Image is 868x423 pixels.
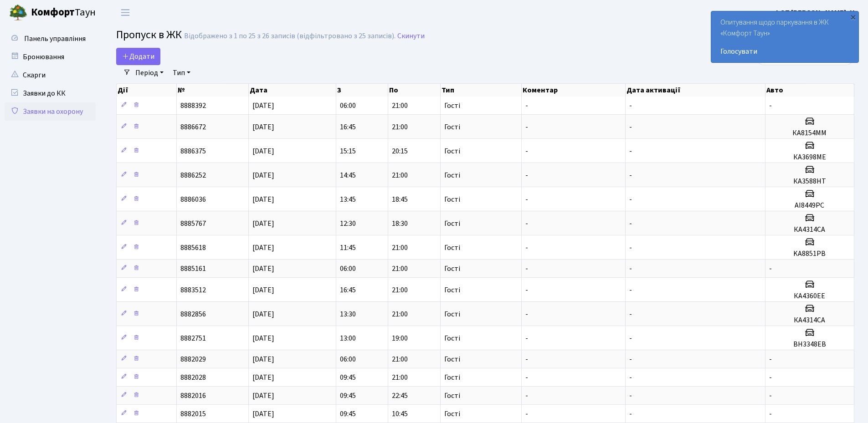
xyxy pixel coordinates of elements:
span: Гості [444,220,460,227]
span: - [525,219,528,229]
span: - [525,354,528,364]
span: 8885767 [180,219,206,229]
span: - [525,243,528,253]
span: [DATE] [252,372,274,382]
span: - [629,101,632,111]
span: [DATE] [252,146,274,156]
th: Дата [249,84,336,97]
span: Гості [444,265,460,272]
span: 16:45 [340,122,356,132]
a: ФОП [PERSON_NAME]. Н. [774,7,857,18]
a: Період [132,65,167,81]
span: [DATE] [252,194,274,204]
a: Заявки до КК [5,84,96,102]
span: Гості [444,374,460,381]
span: - [629,309,632,319]
span: - [525,372,528,382]
span: 10:45 [392,409,408,419]
span: - [525,122,528,132]
a: Додати [116,48,160,65]
span: 18:30 [392,219,408,229]
a: Скинути [397,32,425,41]
span: 16:45 [340,285,356,295]
span: 13:45 [340,194,356,204]
span: 13:00 [340,333,356,343]
span: 8883512 [180,285,206,295]
span: 8882029 [180,354,206,364]
span: - [629,219,632,229]
span: - [525,194,528,204]
span: 11:45 [340,243,356,253]
span: - [629,409,632,419]
span: - [629,194,632,204]
span: - [769,264,772,274]
h5: КА3588НТ [769,177,850,186]
span: Гості [444,172,460,179]
a: Заявки на охорону [5,102,96,121]
span: 8888392 [180,101,206,111]
span: 8882016 [180,391,206,401]
span: Гості [444,356,460,363]
h5: КА4360ЕЕ [769,292,850,301]
span: - [525,391,528,401]
span: Таун [31,5,96,20]
span: 8886036 [180,194,206,204]
span: [DATE] [252,101,274,111]
span: 21:00 [392,285,408,295]
span: - [525,285,528,295]
span: Гості [444,123,460,131]
span: 18:45 [392,194,408,204]
span: Гості [444,410,460,418]
span: 21:00 [392,372,408,382]
span: 8885161 [180,264,206,274]
th: Тип [441,84,522,97]
h5: ВН3348ЕВ [769,340,850,349]
span: - [769,409,772,419]
h5: КА4314СА [769,225,850,234]
b: Комфорт [31,5,75,20]
span: - [525,409,528,419]
span: 06:00 [340,264,356,274]
span: 21:00 [392,243,408,253]
th: З [336,84,388,97]
span: 09:45 [340,409,356,419]
span: Гості [444,311,460,318]
span: - [629,264,632,274]
span: - [525,333,528,343]
div: × [848,12,858,21]
span: Гості [444,286,460,294]
span: Гості [444,102,460,109]
span: 15:15 [340,146,356,156]
span: 21:00 [392,354,408,364]
button: Переключити навігацію [114,5,137,20]
a: Голосувати [720,46,849,57]
span: [DATE] [252,122,274,132]
span: Додати [122,51,154,61]
span: - [629,285,632,295]
span: - [525,309,528,319]
th: № [177,84,249,97]
span: 8882751 [180,333,206,343]
span: 06:00 [340,354,356,364]
span: - [629,372,632,382]
h5: АІ8449РС [769,201,850,210]
span: 12:30 [340,219,356,229]
span: - [525,101,528,111]
span: 8882015 [180,409,206,419]
span: 8886252 [180,170,206,180]
h5: КА3698МЕ [769,153,850,162]
img: logo.png [9,4,27,22]
span: - [629,354,632,364]
h5: КА4314СА [769,316,850,325]
span: Гості [444,244,460,251]
h5: КА8154ММ [769,129,850,138]
span: [DATE] [252,409,274,419]
span: 8882856 [180,309,206,319]
span: - [525,146,528,156]
span: 13:30 [340,309,356,319]
span: - [769,391,772,401]
span: [DATE] [252,354,274,364]
a: Панель управління [5,30,96,48]
span: - [629,333,632,343]
th: Авто [765,84,854,97]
